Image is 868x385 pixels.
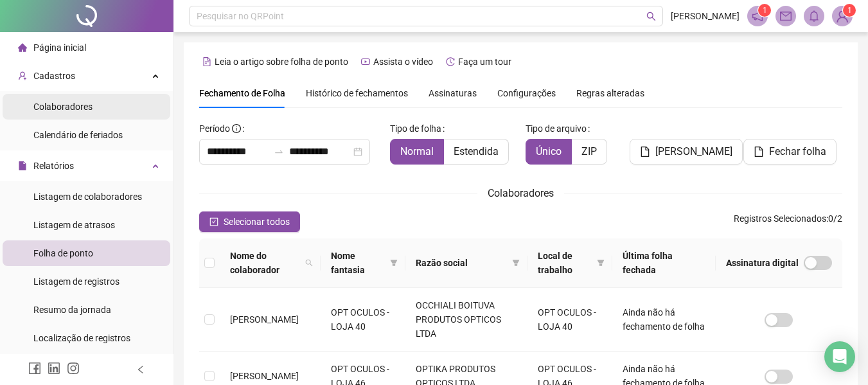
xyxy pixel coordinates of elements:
[594,246,607,280] span: filter
[526,121,587,136] span: Tipo de arquivo
[33,161,74,171] span: Relatórios
[28,362,41,375] span: facebook
[230,314,299,325] span: [PERSON_NAME]
[274,147,284,157] span: swap-right
[390,259,398,267] span: filter
[199,123,230,134] span: Período
[361,57,370,66] span: youtube
[224,215,290,229] span: Selecionar todos
[199,88,285,98] span: Fechamento de Folha
[18,71,27,80] span: user-add
[215,57,348,67] span: Leia o artigo sobre folha de ponto
[202,57,211,66] span: file-text
[33,192,142,202] span: Listagem de colaboradores
[136,365,145,374] span: left
[274,147,284,157] span: to
[230,371,299,381] span: [PERSON_NAME]
[581,145,597,157] span: ZIP
[405,288,527,352] td: OCCHIALI BOITUVA PRODUTOS OPTICOS LTDA
[454,145,499,157] span: Estendida
[33,305,111,315] span: Resumo da jornada
[527,288,612,352] td: OPT OCULOS - LOJA 40
[416,256,507,270] span: Razão social
[763,6,767,15] span: 1
[67,362,80,375] span: instagram
[306,88,408,98] span: Histórico de fechamentos
[646,12,656,21] span: search
[843,4,856,17] sup: Atualize o seu contato no menu Meus Dados
[33,42,86,53] span: Página inicial
[18,161,27,170] span: file
[671,9,740,23] span: [PERSON_NAME]
[390,121,441,136] span: Tipo de folha
[400,145,434,157] span: Normal
[743,139,837,165] button: Fechar folha
[623,307,705,332] span: Ainda não há fechamento de folha
[536,145,562,157] span: Único
[48,362,60,375] span: linkedin
[199,211,300,232] button: Selecionar todos
[446,57,455,66] span: history
[780,10,792,22] span: mail
[458,57,511,67] span: Faça um tour
[305,259,313,267] span: search
[387,246,400,280] span: filter
[232,124,241,133] span: info-circle
[33,220,115,230] span: Listagem de atrasos
[640,147,650,157] span: file
[488,187,554,199] span: Colaboradores
[847,6,852,15] span: 1
[655,144,732,159] span: [PERSON_NAME]
[33,71,75,81] span: Cadastros
[303,246,315,280] span: search
[429,89,477,98] span: Assinaturas
[33,333,130,343] span: Localização de registros
[33,248,93,258] span: Folha de ponto
[824,341,855,372] div: Open Intercom Messenger
[758,4,771,17] sup: 1
[754,147,764,157] span: file
[808,10,820,22] span: bell
[33,130,123,140] span: Calendário de feriados
[752,10,763,22] span: notification
[18,43,27,52] span: home
[331,249,385,277] span: Nome fantasia
[538,249,592,277] span: Local de trabalho
[33,276,120,287] span: Listagem de registros
[769,144,826,159] span: Fechar folha
[734,211,842,232] span: : 0 / 2
[726,256,799,270] span: Assinatura digital
[230,249,300,277] span: Nome do colaborador
[321,288,405,352] td: OPT OCULOS - LOJA 40
[734,213,826,224] span: Registros Selecionados
[373,57,433,67] span: Assista o vídeo
[612,238,716,288] th: Última folha fechada
[33,102,93,112] span: Colaboradores
[630,139,743,165] button: [PERSON_NAME]
[509,253,522,273] span: filter
[512,259,520,267] span: filter
[833,6,852,26] img: 78078
[209,217,218,226] span: check-square
[576,89,644,98] span: Regras alteradas
[597,259,605,267] span: filter
[497,89,556,98] span: Configurações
